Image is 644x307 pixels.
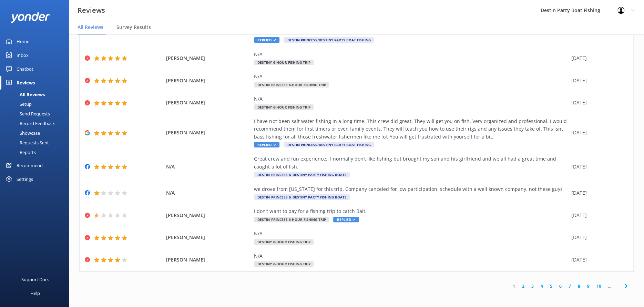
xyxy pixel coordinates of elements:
[166,163,251,171] span: N/A
[166,54,251,62] span: [PERSON_NAME]
[166,99,251,106] span: [PERSON_NAME]
[10,12,50,23] img: yonder-white-logo.png
[78,24,103,31] span: All Reviews
[4,128,69,138] a: Showcase
[254,230,568,237] div: N/A
[166,234,251,241] span: [PERSON_NAME]
[17,172,33,186] div: Settings
[166,189,251,197] span: N/A
[254,37,279,43] span: Replied
[556,283,565,289] a: 6
[546,283,556,289] a: 5
[4,90,69,99] a: All Reviews
[254,239,314,245] span: Destiny 6-Hour Fishing Trip
[284,37,374,43] span: Destin Princess/Destiny Party Boat Fishing
[4,109,50,119] div: Send Requests
[254,207,568,215] div: I don’t want to pay for a fishing trip to catch Bait.
[571,163,625,171] div: [DATE]
[254,261,314,267] span: Destiny 6-Hour Fishing Trip
[21,273,49,286] div: Support Docs
[593,283,605,289] a: 10
[254,172,350,177] span: Destin Princess & Destiny Party Fishing Boats
[254,82,329,88] span: Destin Princess 6-Hour Fishing Trip
[4,90,45,99] div: All Reviews
[254,142,279,147] span: Replied
[571,129,625,136] div: [DATE]
[4,128,40,138] div: Showcase
[116,24,151,31] span: Survey Results
[17,34,29,48] div: Home
[254,51,568,58] div: N/A
[574,283,584,289] a: 8
[4,119,55,128] div: Record Feedback
[30,286,40,300] div: Help
[4,138,69,147] a: Requests Sent
[4,99,32,109] div: Setup
[254,117,568,141] div: I have not been salt water fishing in a long time. This crew did great. They will get you on fish...
[254,60,314,65] span: Destiny 6-Hour Fishing Trip
[17,76,35,90] div: Reviews
[4,119,69,128] a: Record Feedback
[4,99,69,109] a: Setup
[17,158,43,172] div: Recommend
[254,194,350,200] span: Destin Princess & Destiny Party Fishing Boats
[605,283,615,289] span: ...
[254,217,329,222] span: Destin Princess 6-Hour Fishing Trip
[254,155,568,171] div: Great crew and fun experience. I normally don’t like fishing but brought my son and his girlfrien...
[254,104,314,110] span: Destiny 6-Hour Fishing Trip
[166,212,251,219] span: [PERSON_NAME]
[519,283,528,289] a: 2
[571,256,625,264] div: [DATE]
[78,5,105,16] h3: Reviews
[571,212,625,219] div: [DATE]
[4,147,69,157] a: Reports
[17,48,29,62] div: Inbox
[4,109,69,119] a: Send Requests
[166,256,251,264] span: [PERSON_NAME]
[254,73,568,80] div: N/A
[571,99,625,106] div: [DATE]
[565,283,574,289] a: 7
[571,77,625,84] div: [DATE]
[254,185,568,193] div: we drove from [US_STATE] for this trip. Company canceled for low participation. schedule with a w...
[571,234,625,241] div: [DATE]
[284,142,374,147] span: Destin Princess/Destiny Party Boat Fishing
[537,283,546,289] a: 4
[571,54,625,62] div: [DATE]
[166,129,251,136] span: [PERSON_NAME]
[254,252,568,260] div: N/A
[17,62,33,76] div: Chatbot
[166,77,251,84] span: [PERSON_NAME]
[584,283,593,289] a: 9
[333,217,359,222] span: Replied
[571,189,625,197] div: [DATE]
[4,138,49,147] div: Requests Sent
[509,283,519,289] a: 1
[4,147,36,157] div: Reports
[254,95,568,103] div: N/A
[528,283,537,289] a: 3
